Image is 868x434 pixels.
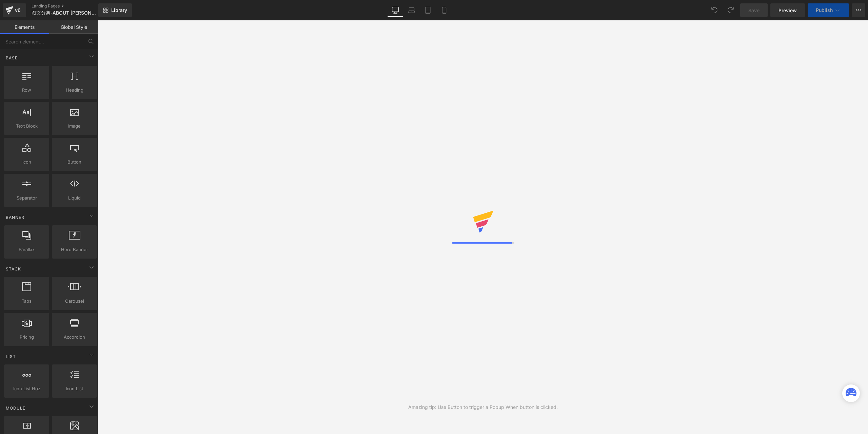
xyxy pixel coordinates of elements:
[54,194,95,202] span: Liquid
[403,3,420,17] a: Laptop
[14,6,22,15] div: v6
[6,298,47,305] span: Tabs
[5,55,18,61] span: Base
[748,7,759,14] span: Save
[49,20,98,34] a: Global Style
[54,298,95,305] span: Carousel
[808,3,849,17] button: Publish
[54,246,95,253] span: Hero Banner
[5,214,25,221] span: Banner
[770,3,805,17] a: Preview
[852,3,865,17] button: More
[5,266,22,272] span: Stack
[6,87,47,94] span: Row
[5,405,26,411] span: Module
[724,3,737,17] button: Redo
[54,158,95,166] span: Button
[98,3,132,17] a: New Library
[54,334,95,341] span: Accordion
[111,7,127,13] span: Library
[6,385,47,392] span: Icon List Hoz
[6,334,47,341] span: Pricing
[816,7,833,13] span: Publish
[387,3,403,17] a: Desktop
[6,122,47,130] span: Text Block
[778,7,797,14] span: Preview
[420,3,436,17] a: Tablet
[6,246,47,253] span: Parallax
[32,10,97,16] span: 图文分离-ABOUT [PERSON_NAME] 2025
[3,3,26,17] a: v6
[54,385,95,392] span: Icon List
[5,353,17,360] span: List
[708,3,721,17] button: Undo
[6,158,47,166] span: Icon
[436,3,452,17] a: Mobile
[408,403,558,411] div: Amazing tip: Use Button to trigger a Popup When button is clicked.
[32,3,110,9] a: Landing Pages
[6,194,47,202] span: Separator
[54,122,95,130] span: Image
[54,87,95,94] span: Heading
